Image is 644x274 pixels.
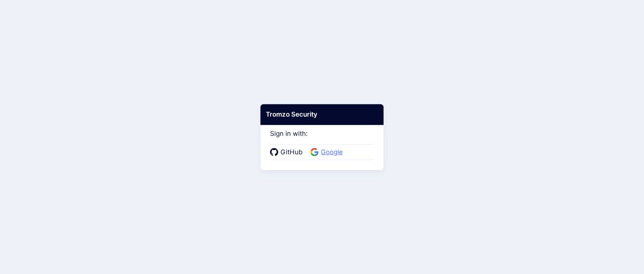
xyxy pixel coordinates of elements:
span: Google [319,147,345,157]
div: Sign in with: [270,119,374,160]
div: Tromzo Security [260,104,384,125]
a: GitHub [270,147,305,157]
a: Google [310,147,345,157]
span: GitHub [278,147,305,157]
